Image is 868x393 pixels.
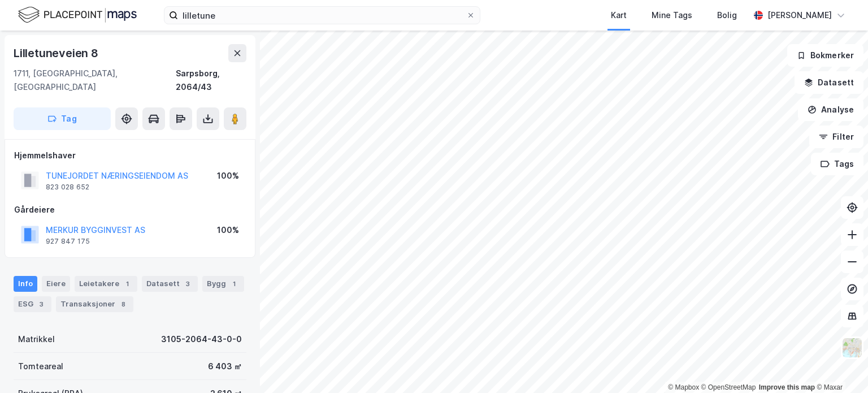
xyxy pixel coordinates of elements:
[202,276,244,292] div: Bygg
[42,276,70,292] div: Eiere
[75,276,137,292] div: Leietakere
[36,299,47,310] div: 3
[228,278,240,290] div: 1
[811,153,863,175] button: Tags
[14,276,37,292] div: Info
[14,107,111,130] button: Tag
[717,8,737,22] div: Bolig
[142,276,198,292] div: Datasett
[798,98,863,121] button: Analyse
[18,332,55,346] div: Matrikkel
[14,44,101,62] div: Lilletuneveien 8
[787,44,863,67] button: Bokmerker
[841,337,863,359] img: Z
[161,332,242,346] div: 3105-2064-43-0-0
[118,299,129,310] div: 8
[795,71,863,94] button: Datasett
[14,296,51,312] div: ESG
[652,8,692,22] div: Mine Tags
[668,383,699,391] a: Mapbox
[182,278,193,290] div: 3
[14,149,246,162] div: Hjemmelshaver
[14,67,176,94] div: 1711, [GEOGRAPHIC_DATA], [GEOGRAPHIC_DATA]
[56,296,133,312] div: Transaksjoner
[18,360,63,373] div: Tomteareal
[14,203,246,217] div: Gårdeiere
[18,5,137,25] img: logo.f888ab2527a4732fd821a326f86c7f29.svg
[46,237,90,246] div: 927 847 175
[217,169,239,183] div: 100%
[217,223,239,237] div: 100%
[178,7,466,24] input: Søk på adresse, matrikkel, gårdeiere, leietakere eller personer
[121,278,133,290] div: 1
[811,339,868,393] iframe: Chat Widget
[809,126,863,148] button: Filter
[701,383,756,391] a: OpenStreetMap
[176,67,246,94] div: Sarpsborg, 2064/43
[767,8,832,22] div: [PERSON_NAME]
[759,383,815,391] a: Improve this map
[611,8,627,22] div: Kart
[208,360,242,373] div: 6 403 ㎡
[46,183,89,192] div: 823 028 652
